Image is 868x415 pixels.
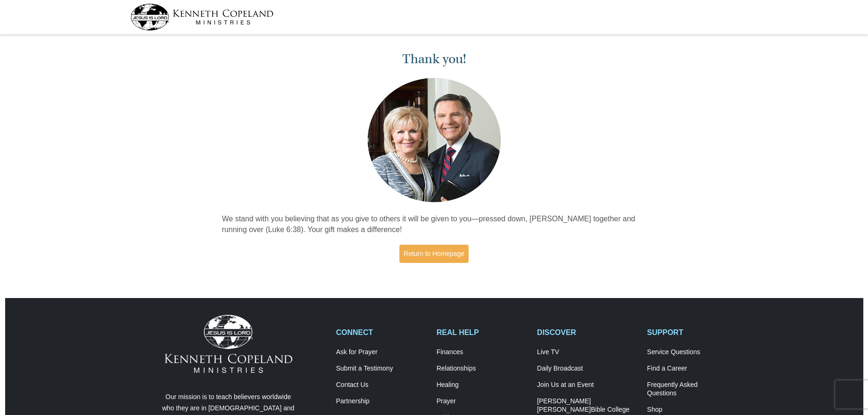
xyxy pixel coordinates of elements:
a: Frequently AskedQuestions [647,381,738,398]
a: Healing [436,381,527,389]
a: Find a Career [647,364,738,373]
a: Partnership [336,397,427,406]
h2: REAL HELP [436,328,527,337]
a: Prayer [436,397,527,406]
a: Live TV [537,348,637,357]
a: Shop [647,406,738,414]
a: Join Us at an Event [537,381,637,389]
a: Submit a Testimony [336,364,427,373]
h2: DISCOVER [537,328,637,337]
h2: SUPPORT [647,328,738,337]
a: Ask for Prayer [336,348,427,357]
a: Relationships [436,364,527,373]
a: Service Questions [647,348,738,357]
img: Kenneth Copeland Ministries [165,315,292,373]
a: Return to Homepage [399,245,469,263]
a: Finances [436,348,527,357]
img: kcm-header-logo.svg [130,4,274,30]
a: Daily Broadcast [537,364,637,373]
img: Kenneth and Gloria [365,76,503,204]
a: [PERSON_NAME] [PERSON_NAME]Bible College [537,397,637,414]
a: Contact Us [336,381,427,389]
span: Bible College [591,406,629,413]
p: We stand with you believing that as you give to others it will be given to you—pressed down, [PER... [222,214,646,235]
h2: CONNECT [336,328,427,337]
h1: Thank you! [222,51,646,67]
